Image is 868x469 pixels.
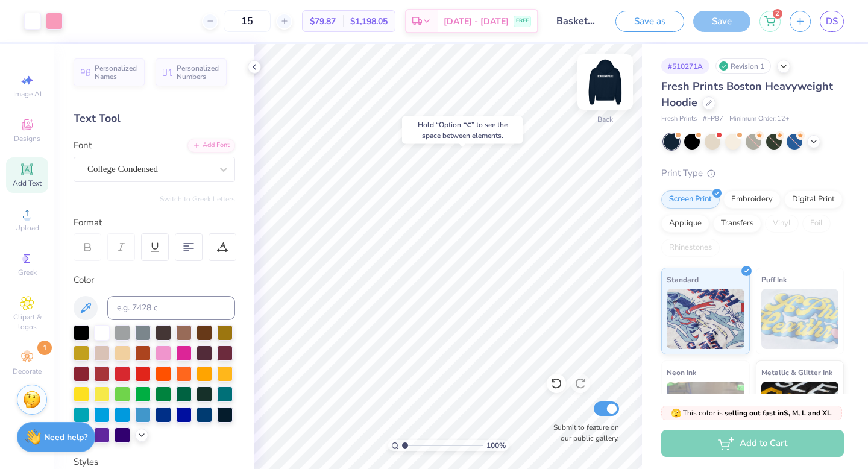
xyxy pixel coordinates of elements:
span: Minimum Order: 12 + [729,114,790,124]
div: Back [597,114,613,125]
div: Revision 1 [715,58,771,74]
div: Format [74,216,236,230]
span: Upload [15,223,39,233]
div: Color [74,273,235,287]
div: Rhinestones [661,239,720,257]
span: [DATE] - [DATE] [444,15,509,28]
strong: Need help? [44,432,87,443]
span: Personalized Numbers [177,64,219,81]
span: 2 [773,9,782,19]
span: Decorate [13,367,42,376]
div: Foil [802,215,831,233]
span: Greek [18,268,37,277]
div: Digital Print [784,190,843,209]
span: $79.87 [310,15,336,28]
input: e.g. 7428 c [107,296,235,320]
span: Clipart & logos [6,312,48,332]
img: Metallic & Glitter Ink [761,382,839,442]
span: Image AI [13,89,42,99]
span: FREE [516,17,529,25]
label: Font [74,139,92,153]
label: Submit to feature on our public gallery. [547,422,619,444]
span: Personalized Names [95,64,137,81]
span: 🫣 [671,408,681,419]
input: Untitled Design [547,9,606,33]
div: # 510271A [661,58,709,74]
a: DS [820,11,844,32]
span: Fresh Prints Boston Heavyweight Hoodie [661,79,833,110]
div: Embroidery [723,190,781,209]
span: This color is . [671,408,833,418]
img: Neon Ink [667,382,744,442]
span: Neon Ink [667,366,696,379]
div: Print Type [661,166,844,180]
span: DS [826,14,838,28]
span: Puff Ink [761,273,787,286]
button: Save as [615,11,684,32]
strong: selling out fast in S, M, L and XL [725,408,831,418]
img: Puff Ink [761,289,839,349]
div: Screen Print [661,190,720,209]
span: Metallic & Glitter Ink [761,366,832,379]
div: Add Font [187,139,235,153]
img: Back [581,58,629,106]
div: Transfers [713,215,761,233]
div: Text Tool [74,110,235,127]
div: Applique [661,215,709,233]
span: Designs [14,134,40,143]
div: Vinyl [765,215,799,233]
div: Styles [74,455,235,469]
span: Add Text [13,178,42,188]
img: Standard [667,289,744,349]
span: # FP87 [703,114,723,124]
div: Hold “Option ⌥” to see the space between elements. [402,116,523,144]
input: – – [224,10,271,32]
button: Switch to Greek Letters [160,194,235,204]
span: 1 [37,341,52,355]
span: Standard [667,273,699,286]
span: 100 % [486,440,506,451]
span: $1,198.05 [350,15,388,28]
span: Fresh Prints [661,114,697,124]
